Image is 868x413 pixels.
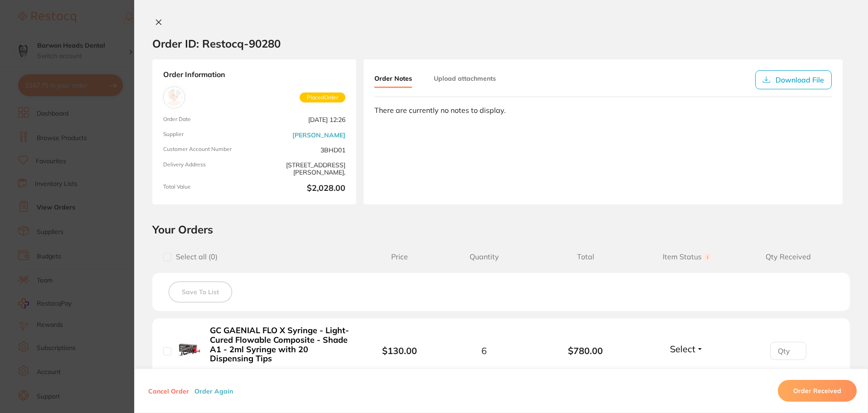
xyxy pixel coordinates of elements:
[169,282,232,302] button: Save To List
[636,253,738,261] span: Item Status
[171,253,218,261] span: Select all ( 0 )
[163,161,251,176] span: Delivery Address
[667,343,706,355] button: Select
[258,116,345,124] span: [DATE] 12:26
[210,367,296,375] span: Product Code: GC-GFXA1
[163,146,251,154] span: Customer Account Number
[434,70,496,87] button: Upload attachments
[535,345,636,356] b: $780.00
[152,37,281,50] h2: Order ID: Restocq- 90280
[535,253,636,261] span: Total
[300,92,345,102] span: Placed Order
[145,387,192,395] button: Cancel Order
[163,184,251,194] span: Total Value
[770,342,806,360] input: Qty
[433,253,535,261] span: Quantity
[670,343,695,355] span: Select
[382,345,417,356] b: $130.00
[163,116,251,124] span: Order Date
[292,131,345,139] a: [PERSON_NAME]
[178,339,200,361] img: GC GAENIAL FLO X Syringe - Light-Cured Flowable Composite - Shade A1 - 2ml Syringe with 20 Dispen...
[163,70,345,79] strong: Order Information
[165,89,183,106] img: Henry Schein Halas
[210,326,350,364] b: GC GAENIAL FLO X Syringe - Light-Cured Flowable Composite - Shade A1 - 2ml Syringe with 20 Dispen...
[163,131,251,139] span: Supplier
[258,184,345,194] b: $2,028.00
[778,380,857,402] button: Order Received
[481,345,487,356] span: 6
[374,106,832,114] div: There are currently no notes to display.
[152,223,850,236] h2: Your Orders
[366,253,433,261] span: Price
[192,387,236,395] button: Order Again
[737,253,839,261] span: Qty Received
[755,70,832,89] button: Download File
[258,146,345,154] span: 3BHD01
[207,326,353,376] button: GC GAENIAL FLO X Syringe - Light-Cured Flowable Composite - Shade A1 - 2ml Syringe with 20 Dispen...
[374,70,412,88] button: Order Notes
[258,161,345,176] span: [STREET_ADDRESS][PERSON_NAME],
